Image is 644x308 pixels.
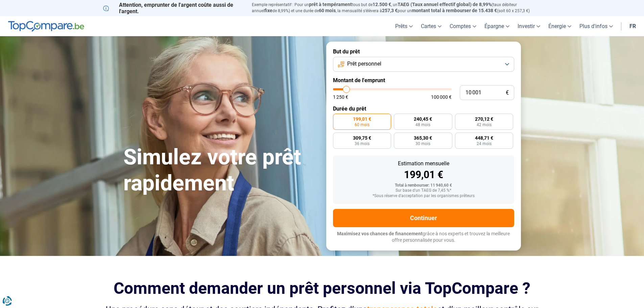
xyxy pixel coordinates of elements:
[333,95,348,99] span: 1 250 €
[475,136,493,140] span: 448,71 €
[338,161,509,166] div: Estimation mensuelle
[382,8,398,13] span: 257,3 €
[480,16,514,36] a: Épargne
[338,183,509,188] div: Total à rembourser: 11 940,60 €
[417,16,446,36] a: Cartes
[355,123,369,127] span: 60 mois
[477,142,492,146] span: 24 mois
[575,16,617,36] a: Plus d'infos
[333,231,514,244] p: grâce à nos experts et trouvez la meilleure offre personnalisée pour vous.
[333,48,514,55] label: But du prêt
[412,8,497,13] span: montant total à rembourser de 15.438 €
[446,16,480,36] a: Comptes
[333,77,514,84] label: Montant de l'emprunt
[309,2,352,7] span: prêt à tempérament
[355,142,369,146] span: 36 mois
[347,60,381,68] span: Prêt personnel
[338,170,509,180] div: 199,01 €
[252,2,541,14] p: Exemple représentatif : Pour un tous but de , un (taux débiteur annuel de 8,99%) et une durée de ...
[103,2,244,15] p: Attention, emprunter de l'argent coûte aussi de l'argent.
[333,105,514,112] label: Durée du prêt
[415,123,430,127] span: 48 mois
[544,16,575,36] a: Énergie
[475,117,493,121] span: 270,12 €
[431,95,452,99] span: 100 000 €
[333,57,514,72] button: Prêt personnel
[353,117,371,121] span: 199,01 €
[338,188,509,193] div: Sur base d'un TAEG de 7,45 %*
[8,21,84,32] img: TopCompare
[373,2,391,7] span: 12.500 €
[103,279,541,298] h2: Comment demander un prêt personnel via TopCompare ?
[391,16,417,36] a: Prêts
[264,8,272,13] span: fixe
[333,209,514,227] button: Continuer
[123,144,318,196] h1: Simulez votre prêt rapidement
[398,2,492,7] span: TAEG (Taux annuel effectif global) de 8,99%
[319,8,336,13] span: 60 mois
[337,231,423,236] span: Maximisez vos chances de financement
[514,16,544,36] a: Investir
[625,16,640,36] a: fr
[414,117,432,121] span: 240,45 €
[477,123,492,127] span: 42 mois
[338,194,509,198] div: *Sous réserve d'acceptation par les organismes prêteurs
[415,142,430,146] span: 30 mois
[353,136,371,140] span: 309,75 €
[506,90,509,96] span: €
[414,136,432,140] span: 365,30 €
